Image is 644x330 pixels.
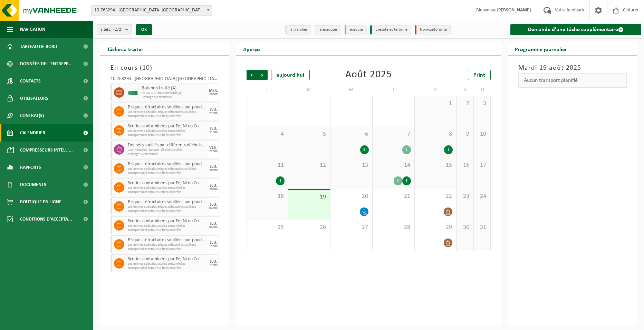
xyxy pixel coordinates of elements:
[334,162,369,169] span: 13
[292,162,327,169] span: 12
[418,100,453,107] span: 1
[128,219,207,224] span: Scories contaminées par Fe, Ni ou Co
[128,256,207,262] span: Scories contaminées par Fe, Ni ou Co
[128,243,207,247] span: DIS Bennes Spéciales Briques réfractaires souillées
[128,205,207,209] span: DIS Bennes Spéciales Briques réfractaires souillées
[444,145,453,154] div: 1
[209,245,218,248] div: 11/09
[128,114,207,118] span: Transport aller-retour sur fréquence fixe
[402,176,411,185] div: 1
[128,181,207,186] span: Scories contaminées par Fe, Ni ou Co
[460,162,470,169] span: 16
[209,112,218,115] div: 21/08
[468,70,491,80] a: Print
[473,72,485,78] span: Print
[376,224,411,231] span: 28
[415,84,457,96] td: V
[209,93,218,96] div: 20/08
[376,193,411,200] span: 21
[271,70,310,80] div: aujourd'hui
[477,162,487,169] span: 17
[128,266,207,270] span: Transport aller-retour sur fréquence fixe
[250,193,285,200] span: 18
[128,228,207,232] span: Transport aller-retour sur fréquence fixe
[128,167,207,171] span: DIS Bennes Spéciales Briques réfractaires souillées
[334,193,369,200] span: 20
[20,176,46,193] span: Documents
[510,24,641,35] a: Demande d'une tâche supplémentaire
[91,5,212,16] span: 10-763294 - HOGANAS BELGIUM - ATH
[210,203,217,207] div: JEU.
[376,130,411,138] span: 7
[477,100,487,107] span: 3
[128,171,207,175] span: Transport aller-retour sur fréquence fixe
[20,159,41,176] span: Rapports
[210,260,217,264] div: JEU.
[460,100,470,107] span: 2
[497,8,531,13] strong: [PERSON_NAME]
[477,224,487,231] span: 31
[113,27,123,32] count: (2/2)
[209,188,218,191] div: 28/08
[292,130,327,138] span: 5
[128,110,207,114] span: DIS Bennes Spéciales Briques réfractaires souillées
[292,224,327,231] span: 26
[360,145,369,154] div: 2
[460,193,470,200] span: 23
[370,25,411,35] li: Exécuté et terminé
[209,169,218,172] div: 28/08
[474,84,491,96] td: D
[330,84,373,96] td: M
[518,63,627,73] h3: Mardi 19 août 2025
[247,70,257,80] span: Précédent
[334,130,369,138] span: 6
[508,42,574,56] h2: Programme journalier
[285,25,311,35] li: à planifier
[518,73,627,88] div: Aucun transport planifié
[100,25,123,35] span: Site(s)
[477,130,487,138] span: 10
[376,162,411,169] span: 14
[345,70,392,80] div: Août 2025
[257,70,268,80] span: Suivant
[20,21,45,38] span: Navigation
[92,6,212,15] span: 10-763294 - HOGANAS BELGIUM - ATH
[402,145,411,154] div: 2
[128,262,207,266] span: DIS Bennes Spéciales Scories contaminées
[20,38,57,55] span: Tableau de bord
[128,90,138,95] img: HK-XC-30-GN-00
[128,237,207,243] span: Briques réfractaires souillées par poudres de Fe, Ni ou Co
[477,193,487,200] span: 24
[210,165,217,169] div: JEU.
[460,130,470,138] span: 9
[209,89,218,93] div: MER.
[97,24,132,35] button: Site(s)(2/2)
[128,124,207,129] span: Scories contaminées par Fe, Ni ou Co
[128,209,207,213] span: Transport aller-retour sur fréquence fixe
[110,63,219,73] h3: En cours ( )
[142,65,150,71] span: 10
[415,25,451,35] li: Non-conformité
[250,130,285,138] span: 4
[418,162,453,169] span: 15
[128,105,207,110] span: Briques réfractaires souillées par poudres de Fe, Ni ou Co
[418,193,453,200] span: 22
[345,25,367,35] li: exécuté
[394,176,402,185] div: 2
[210,222,217,226] div: JEU.
[128,148,207,152] span: Z20 monobloc- bascule- déchets souillés
[250,162,285,169] span: 11
[460,224,470,231] span: 30
[210,241,217,245] div: JEU.
[247,84,289,96] td: L
[136,24,152,35] button: OK
[209,207,218,210] div: 04/09
[209,150,218,153] div: 22/08
[20,107,44,124] span: Contrat(s)
[128,200,207,205] span: Briques réfractaires souillées par poudres de Fe, Ni ou Co
[128,152,207,156] span: Echange sur demande
[292,193,327,201] span: 19
[20,142,73,159] span: Compresseurs intelli...
[142,86,207,91] span: Bois non traité (A)
[209,264,218,267] div: 11/09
